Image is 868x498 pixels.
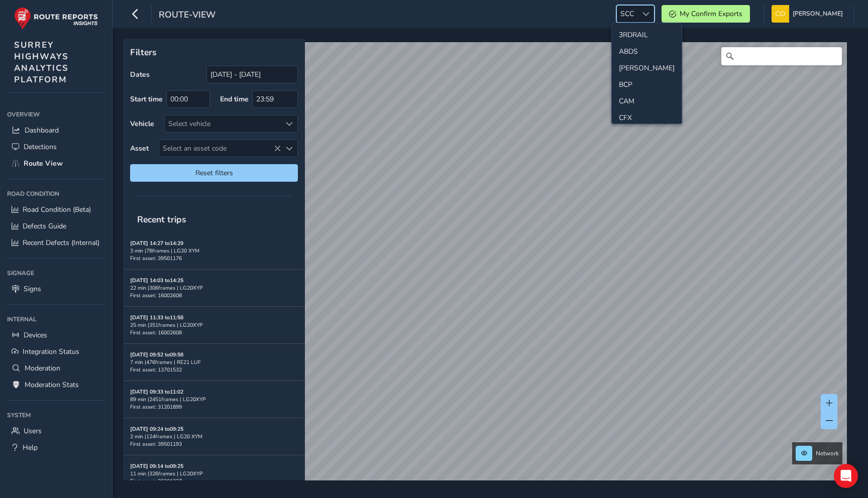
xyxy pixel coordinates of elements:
span: My Confirm Exports [680,9,742,19]
span: [PERSON_NAME] [793,5,843,23]
canvas: Map [127,42,847,492]
span: SURREY HIGHWAYS ANALYTICS PLATFORM [14,39,69,85]
li: ANDY [612,60,682,76]
span: Devices [24,330,47,340]
span: First asset: 16002608 [130,329,182,336]
p: Filters [130,46,298,59]
button: [PERSON_NAME] [772,5,846,23]
label: Asset [130,144,149,153]
strong: [DATE] 14:27 to 14:29 [130,239,183,247]
span: Network [816,449,839,457]
li: 3RDRAIL [612,27,682,43]
span: route-view [159,9,215,23]
a: Moderation Stats [7,377,105,393]
div: 3 min | 78 frames | LG20 XYM [130,247,298,255]
div: Open Intercom Messenger [834,464,858,488]
span: First asset: 39501176 [130,255,182,262]
li: CFX [612,109,682,126]
input: Search [721,47,842,65]
div: 89 min | 2451 frames | LG20XYP [130,396,298,403]
div: Overview [7,107,105,122]
div: 2 min | 124 frames | LG20 XYM [130,433,298,440]
span: First asset: 39501193 [130,440,182,448]
span: First asset: 13701532 [130,366,182,374]
span: Recent Defects (Internal) [23,238,99,247]
a: Detections [7,139,105,155]
span: First asset: 31201899 [130,403,182,411]
span: Defects Guide [23,221,66,231]
span: SCC [617,6,637,22]
a: Road Condition (Beta) [7,201,105,218]
li: CAM [612,93,682,109]
span: Road Condition (Beta) [23,205,91,214]
label: Dates [130,70,150,79]
li: BCP [612,76,682,93]
span: Users [24,426,42,436]
div: System [7,408,105,423]
span: First asset: 16002608 [130,292,182,299]
span: Dashboard [25,126,59,135]
button: My Confirm Exports [662,5,750,23]
div: Signage [7,266,105,281]
a: Integration Status [7,343,105,360]
div: 7 min | 476 frames | RE21 LUF [130,358,298,366]
span: Route View [24,159,63,168]
span: Integration Status [23,347,79,356]
img: diamond-layout [772,5,789,23]
div: Select an asset code [281,140,297,157]
span: Recent trips [130,206,193,232]
a: Defects Guide [7,218,105,234]
span: Help [23,443,38,452]
button: Reset filters [130,164,298,182]
strong: [DATE] 09:14 to 09:25 [130,462,183,470]
strong: [DATE] 11:33 to 11:58 [130,314,183,321]
span: Moderation [25,363,60,373]
span: Signs [24,284,41,294]
a: Users [7,423,105,439]
a: Moderation [7,360,105,377]
span: First asset: 25901237 [130,477,182,485]
a: Recent Defects (Internal) [7,234,105,251]
strong: [DATE] 09:24 to 09:25 [130,425,183,433]
strong: [DATE] 09:52 to 09:58 [130,351,183,358]
div: 25 min | 351 frames | LG20XYP [130,321,298,329]
a: Route View [7,155,105,172]
div: Select vehicle [165,115,281,132]
a: Dashboard [7,122,105,139]
div: Road Condition [7,186,105,201]
div: 11 min | 326 frames | LG20XYP [130,470,298,477]
span: Detections [24,142,57,152]
a: Devices [7,327,105,343]
li: ABDS [612,43,682,60]
strong: [DATE] 09:33 to 11:02 [130,388,183,396]
a: Signs [7,281,105,297]
label: End time [220,94,249,104]
strong: [DATE] 14:03 to 14:25 [130,277,183,284]
div: 22 min | 306 frames | LG20XYP [130,284,298,292]
img: rr logo [14,7,98,30]
label: Vehicle [130,119,154,129]
div: Internal [7,312,105,327]
span: Select an asset code [159,140,281,157]
a: Help [7,439,105,456]
label: Start time [130,94,163,104]
span: Moderation Stats [25,380,79,390]
span: Reset filters [138,168,290,178]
